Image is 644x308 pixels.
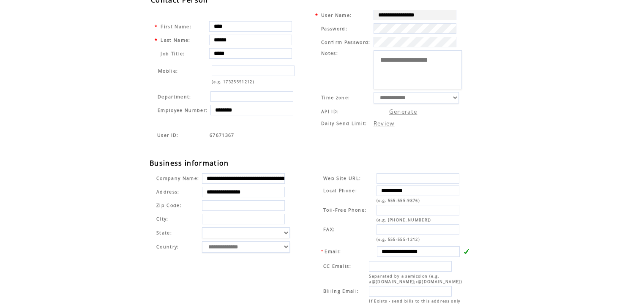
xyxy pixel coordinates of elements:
span: (e.g. [PHONE_NUMBER]) [377,217,431,223]
span: Business information [150,158,229,168]
span: First Name: [161,24,191,30]
span: API ID: [321,109,339,114]
span: User Name: [321,12,352,18]
span: Toll-Free Phone: [323,207,366,213]
span: Billing Email: [323,288,359,294]
span: Daily Send Limit: [321,120,367,126]
span: Employee Number: [158,107,207,113]
span: CC Emails: [323,263,351,269]
span: (e.g. 17325551212) [212,79,254,84]
img: v.gif [463,248,469,254]
span: Indicates the agent code for sign up page with sales agent or reseller tracking code [157,132,179,138]
span: City: [156,216,169,222]
span: Separated by a semicolon (e.g. a@[DOMAIN_NAME];c@[DOMAIN_NAME]) [369,273,462,284]
a: Generate [389,108,418,115]
span: Password: [321,26,347,32]
span: Last Name: [161,37,190,43]
span: Notes: [321,50,338,56]
span: Local Phone: [323,188,357,194]
span: Time zone: [321,95,350,101]
span: Indicates the agent code for sign up page with sales agent or reseller tracking code [210,132,235,138]
span: Address: [156,189,180,195]
span: FAX: [323,226,335,232]
span: Company Name: [156,175,199,181]
span: Country: [156,244,179,250]
a: Review [374,120,395,127]
span: Job Title: [161,51,185,57]
span: Web Site URL: [323,175,361,181]
span: Zip Code: [156,202,182,208]
span: Department: [158,94,191,100]
span: State: [156,230,199,236]
span: Email: [325,248,341,254]
span: Mobile: [158,68,178,74]
span: (e.g. 555-555-9876) [377,198,420,203]
span: If Exists - send bills to this address only [369,298,461,304]
span: (e.g. 555-555-1212) [377,237,420,242]
span: Confirm Password: [321,39,371,45]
